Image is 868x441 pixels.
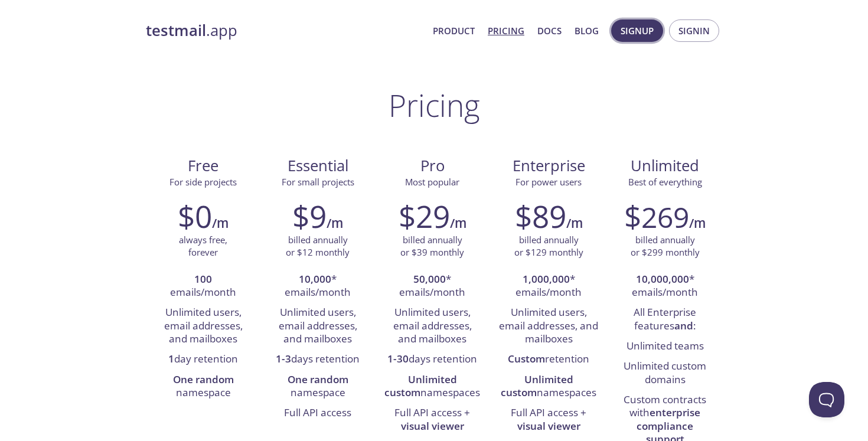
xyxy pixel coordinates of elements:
li: Unlimited custom domains [616,357,713,390]
a: Docs [537,23,562,38]
strong: 50,000 [413,272,446,286]
li: Unlimited users, email addresses, and mailboxes [269,303,366,349]
a: testmail.app [146,21,423,41]
h2: $89 [515,198,566,234]
li: All Enterprise features : [616,303,713,337]
li: days retention [384,349,481,370]
li: * emails/month [384,270,481,303]
li: * emails/month [269,270,366,303]
p: billed annually or $39 monthly [400,234,464,259]
h2: $ [624,198,689,234]
li: * emails/month [616,270,713,303]
strong: 1-30 [387,352,409,365]
span: Enterprise [499,156,598,176]
p: always free, forever [179,234,227,259]
strong: 1-3 [276,352,291,365]
span: For small projects [282,176,354,188]
li: namespace [155,370,252,404]
li: Unlimited users, email addresses, and mailboxes [498,303,599,349]
li: namespaces [384,370,481,404]
a: Blog [575,23,599,38]
strong: One random [173,373,234,386]
li: emails/month [155,270,252,303]
li: Unlimited users, email addresses, and mailboxes [384,303,481,349]
strong: visual viewer [517,419,580,433]
span: Essential [270,156,366,176]
li: Full API access + [384,403,481,437]
strong: 10,000 [299,272,331,286]
strong: 1 [168,352,174,365]
strong: Custom [508,352,545,365]
span: Free [155,156,251,176]
strong: 100 [194,272,212,286]
li: Full API access + [498,403,599,437]
span: Signin [678,23,710,38]
strong: 1,000,000 [523,272,570,286]
a: Pricing [488,23,524,38]
iframe: Help Scout Beacon - Open [809,382,844,417]
li: namespaces [498,370,599,404]
li: * emails/month [498,270,599,303]
h6: /m [689,213,706,233]
li: retention [498,349,599,370]
h6: /m [450,213,466,233]
span: Best of everything [628,176,702,188]
button: Signin [669,19,719,42]
li: namespace [269,370,366,404]
span: Unlimited [631,155,699,176]
h2: $29 [399,198,450,234]
strong: testmail [146,20,206,41]
h1: Pricing [389,87,480,123]
strong: visual viewer [401,419,464,433]
li: Full API access [269,403,366,423]
h6: /m [327,213,343,233]
strong: Unlimited custom [501,373,573,399]
strong: One random [288,373,348,386]
p: billed annually or $299 monthly [631,234,700,259]
button: Signup [611,19,663,42]
a: Product [433,23,475,38]
h2: $9 [292,198,327,234]
strong: Unlimited custom [384,373,457,399]
span: 269 [641,198,689,236]
strong: and [674,319,693,332]
li: day retention [155,349,252,370]
span: Most popular [405,176,459,188]
strong: 10,000,000 [636,272,689,286]
li: days retention [269,349,366,370]
li: Unlimited users, email addresses, and mailboxes [155,303,252,349]
li: Unlimited teams [616,337,713,357]
h2: $0 [178,198,212,234]
span: For power users [515,176,582,188]
h6: /m [566,213,583,233]
span: For side projects [169,176,237,188]
p: billed annually or $129 monthly [514,234,583,259]
span: Signup [621,23,654,38]
span: Pro [384,156,480,176]
h6: /m [212,213,229,233]
p: billed annually or $12 monthly [286,234,350,259]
